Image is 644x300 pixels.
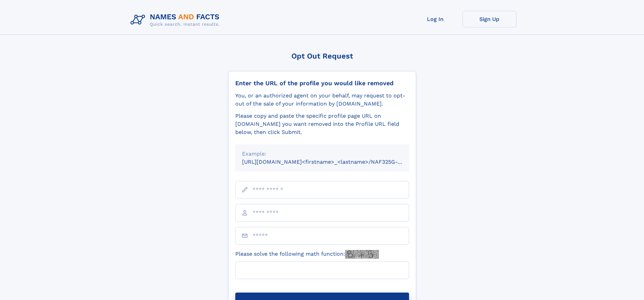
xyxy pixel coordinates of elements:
[228,52,416,60] div: Opt Out Request
[408,11,462,27] a: Log In
[128,11,225,29] img: Logo Names and Facts
[235,112,409,136] div: Please copy and paste the specific profile page URL on [DOMAIN_NAME] you want removed into the Pr...
[235,250,379,259] label: Please solve the following math function:
[462,11,517,27] a: Sign Up
[235,79,409,87] div: Enter the URL of the profile you would like removed
[242,159,422,165] small: [URL][DOMAIN_NAME]<firstname>_<lastname>/NAF325G-xxxxxxxx
[235,92,409,108] div: You, or an authorized agent on your behalf, may request to opt-out of the sale of your informatio...
[242,150,402,158] div: Example:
